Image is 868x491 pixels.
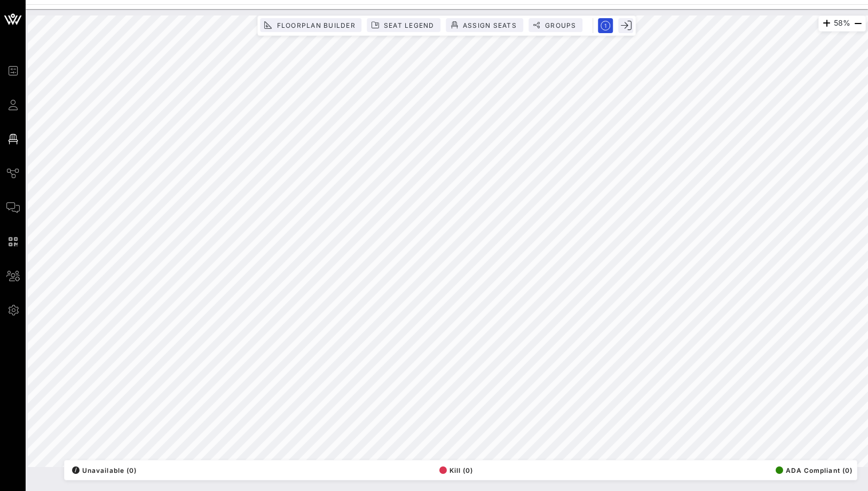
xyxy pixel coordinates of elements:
span: Seat Legend [383,21,435,29]
button: ADA Compliant (0) [772,463,853,478]
span: Unavailable (0) [72,466,137,474]
span: Kill (0) [439,466,474,474]
button: Floorplan Builder [260,18,361,32]
div: 58% [818,15,866,32]
span: Groups [545,21,577,29]
button: /Unavailable (0) [69,463,137,478]
button: Groups [528,18,583,32]
button: Assign Seats [446,18,523,32]
button: Kill (0) [436,463,474,478]
div: / [72,466,80,474]
span: Floorplan Builder [276,21,355,29]
span: ADA Compliant (0) [776,466,853,474]
button: Seat Legend [367,18,441,32]
span: Assign Seats [462,21,517,29]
